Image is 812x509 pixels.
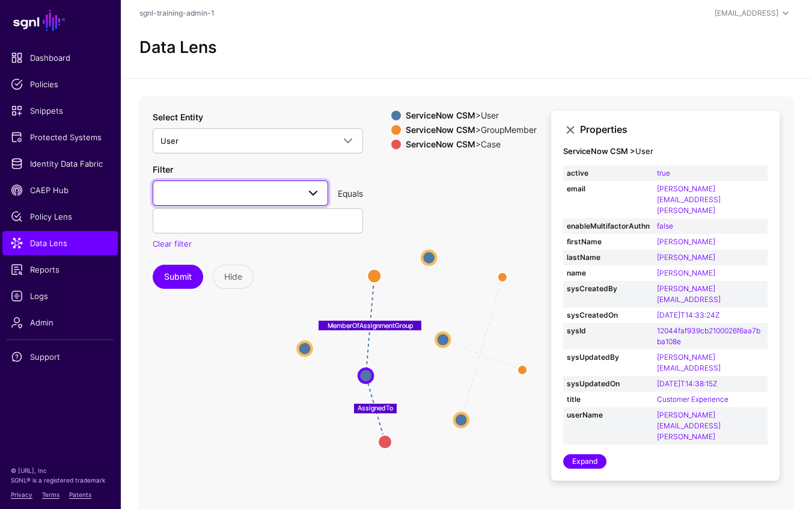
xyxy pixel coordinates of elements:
h3: Properties [580,124,768,135]
span: CAEP Hub [11,184,109,196]
strong: name [567,268,650,279]
strong: sysCreatedBy [567,283,650,294]
span: Identity Data Fabric [11,158,109,170]
span: User [160,136,179,146]
a: [PERSON_NAME][EMAIL_ADDRESS] [657,353,721,372]
a: Identity Data Fabric [2,152,118,176]
span: Snippets [11,105,109,117]
strong: sysUpdatedBy [567,352,650,363]
a: SGNL [7,7,113,34]
a: [PERSON_NAME][EMAIL_ADDRESS] [657,284,721,304]
strong: ServiceNow CSM > [563,146,635,156]
span: Data Lens [11,237,109,249]
strong: userName [567,410,650,421]
a: Policy Lens [2,205,118,229]
a: Logs [2,284,118,308]
div: > User [403,111,539,120]
a: [DATE]T14:33:24Z [657,310,719,319]
div: [EMAIL_ADDRESS] [715,8,778,19]
a: Customer Experience [657,395,728,404]
a: [PERSON_NAME] [657,268,715,277]
a: [PERSON_NAME][EMAIL_ADDRESS][PERSON_NAME] [657,410,721,441]
a: true [657,168,670,177]
a: [PERSON_NAME] [657,237,715,246]
label: Filter [153,163,173,176]
p: SGNL® is a registered trademark [11,475,109,485]
a: sgnl-training-admin-1 [139,8,215,17]
h4: User [563,147,768,156]
strong: active [567,168,650,179]
a: Snippets [2,99,118,123]
div: > Case [403,140,539,149]
strong: enableMultifactorAuthn [567,221,650,232]
a: false [657,221,673,230]
a: Dashboard [2,46,118,70]
span: Admin [11,316,109,329]
span: Policies [11,78,109,90]
text: MemberOfAssignmentGroup [328,321,413,329]
strong: ServiceNow CSM [406,125,475,135]
a: Patents [69,491,91,498]
a: Admin [2,310,118,335]
a: Protected Systems [2,125,118,149]
button: Hide [213,265,254,289]
strong: title [567,394,650,405]
a: Policies [2,72,118,96]
a: Data Lens [2,231,118,255]
a: Expand [563,454,606,469]
a: 12044faf939cb2100026f6aa7bba108e [657,326,760,346]
span: Reports [11,264,109,276]
span: Support [11,351,109,363]
a: [DATE]T14:38:15Z [657,379,717,388]
text: AssignedTo [358,404,393,412]
strong: ServiceNow CSM [406,110,475,120]
p: © [URL], Inc [11,466,109,475]
a: Reports [2,258,118,282]
a: [PERSON_NAME][EMAIL_ADDRESS][PERSON_NAME] [657,184,721,215]
div: > GroupMember [403,125,539,135]
button: Submit [153,265,203,289]
a: CAEP Hub [2,178,118,202]
span: Protected Systems [11,131,109,143]
span: Logs [11,290,109,302]
strong: sysCreatedOn [567,310,650,321]
a: Clear filter [153,239,192,248]
strong: ServiceNow CSM [406,139,475,149]
strong: firstName [567,236,650,247]
strong: lastName [567,252,650,263]
a: Terms [42,491,60,498]
div: Equals [333,187,368,200]
label: Select Entity [153,111,203,123]
span: Policy Lens [11,211,109,223]
strong: sysUpdatedOn [567,378,650,389]
a: [PERSON_NAME] [657,253,715,262]
strong: email [567,184,650,194]
span: Dashboard [11,52,109,64]
h2: Data Lens [139,38,217,57]
strong: sysId [567,325,650,336]
a: Privacy [11,491,32,498]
